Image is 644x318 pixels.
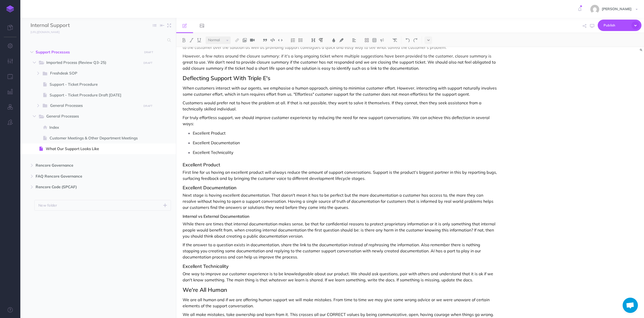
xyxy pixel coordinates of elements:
[31,22,90,29] input: Documentation Name
[197,38,201,42] img: Underline button
[278,38,283,42] img: Inline code button
[36,184,139,190] span: Rencore Code (SPCAF)
[183,214,497,219] h4: Internal vs External Documentation
[623,298,638,313] div: Open chat
[380,38,384,42] img: Callout dropdown menu button
[319,38,323,42] img: Paragraph button
[183,75,497,81] h2: Deflecting Support With Triple E's
[193,139,497,147] p: Excellent Documentation
[143,61,152,65] small: DRAFT
[352,38,356,42] img: Alignment dropdown menu button
[405,38,410,42] img: Undo
[31,30,60,34] small: [URL][DOMAIN_NAME]
[31,36,164,45] input: Search
[339,38,344,42] img: Text background color button
[372,38,377,42] img: Create table button
[49,124,145,131] span: Index
[183,169,497,181] p: First line for us having an excellent product will always reduce the amount of support conversati...
[50,103,138,109] span: General Processes
[36,49,139,55] span: Support Processes
[183,271,497,283] p: One way to improve our customer experience is to be knowledgeable about our product. We should as...
[34,200,171,211] button: New folder
[311,38,316,42] img: Headings dropdown button
[242,38,247,42] img: Add image button
[6,5,14,12] img: logo-mark.svg
[291,38,295,42] img: Ordered list button
[183,287,497,293] h2: We're All Human
[235,38,239,42] img: Link button
[142,49,155,55] button: DRAFT
[183,221,497,239] p: While there are times that internal documentation makes sense, be that for confidential reasons t...
[263,38,267,42] img: Blockquote button
[598,20,641,31] button: Publish
[392,38,397,42] img: Clear styles button
[413,38,418,42] img: Redo
[50,135,145,141] span: Customer Meetings & Other Department Meetings
[50,92,145,98] span: Support - Ticket Procedure Draft [DATE]
[46,113,138,120] span: General Processes
[604,21,629,29] span: Publish
[50,70,138,77] span: Freshdesk SOP
[590,5,599,14] img: 144ae60c011ffeabe18c6ddfbe14a5c9.jpg
[183,264,497,269] h3: Excellent Technicality
[193,129,497,137] p: Excellent Product
[193,149,497,156] p: Excellent Technicality
[183,162,497,167] h3: Excellent Product
[183,85,497,97] p: When customers interact with our agents, we emphasise a human approach, aiming to minimise custom...
[20,29,65,34] a: [URL][DOMAIN_NAME]
[183,242,497,260] p: If the answer to a question exists in documentation, share the link to the documentation instead ...
[599,7,634,11] span: [PERSON_NAME]
[183,192,497,210] p: Next stage is having excellent documentation. That doesn't mean it has to be perfect but the more...
[50,81,145,88] span: Support - Ticket Procedure
[183,297,497,309] p: We are all human and if we are offering human support we will make mistakes. From time to time we...
[38,203,57,208] p: New folder
[46,146,145,152] span: What Our Support Looks Like
[189,38,194,42] img: Italic button
[183,185,497,190] h3: Excellent Documentation
[183,100,497,112] p: Customers would prefer not to have the problem at all. If that is not possible, they want to solv...
[36,173,139,179] span: FAQ Rencore Governance
[298,38,303,42] img: Unordered list button
[143,104,152,108] small: DRAFT
[331,38,336,42] img: Text color button
[182,38,186,42] img: Bold button
[46,60,138,66] span: Imported Process (Review Q3-25)
[250,38,255,42] img: Add video button
[144,51,153,54] small: DRAFT
[142,103,154,109] button: DRAFT
[270,38,275,42] img: Code block button
[36,162,139,168] span: Rencore Governance
[142,60,154,66] button: DRAFT
[183,53,497,71] p: However, a few notes around the closure summary: if it's a long ongoing ticket where multiple sug...
[183,114,497,127] p: For truly effortless support, we should improve customer experience by reducing the need for new ...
